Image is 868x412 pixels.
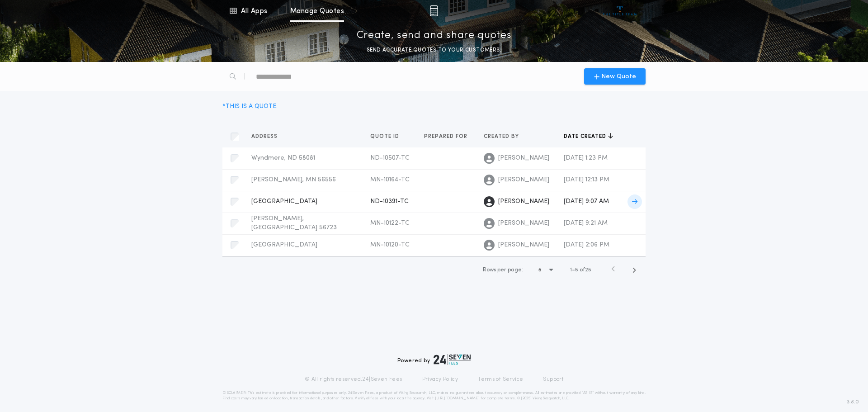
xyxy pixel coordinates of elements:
span: [DATE] 9:07 AM [564,198,609,205]
span: [GEOGRAPHIC_DATA] [251,198,317,205]
span: [DATE] 9:21 AM [564,220,608,227]
button: 5 [538,263,556,277]
span: MN-10120-TC [370,242,410,248]
span: [PERSON_NAME], MN 56556 [251,176,336,183]
span: Prepared for [424,133,469,140]
span: [PERSON_NAME], [GEOGRAPHIC_DATA] 56723 [251,215,337,231]
span: 1 [570,267,572,273]
img: vs-icon [603,6,637,15]
span: [PERSON_NAME] [498,197,549,206]
span: MN-10164-TC [370,176,410,183]
img: img [429,5,438,16]
a: Support [543,376,563,383]
p: DISCLAIMER: This estimate is provided for informational purposes only. 24|Seven Fees, a product o... [222,390,646,401]
p: SEND ACCURATE QUOTES TO YOUR CUSTOMERS. [367,46,501,55]
div: Powered by [397,354,471,365]
h1: 5 [538,265,542,275]
span: [GEOGRAPHIC_DATA] [251,242,317,248]
p: © All rights reserved. 24|Seven Fees [305,376,402,383]
span: [DATE] 12:13 PM [564,176,609,183]
span: New Quote [601,72,636,81]
span: Quote ID [370,133,401,140]
span: of 25 [580,266,591,274]
span: [DATE] 2:06 PM [564,242,609,248]
span: 3.8.0 [847,398,859,406]
a: Terms of Service [478,376,523,383]
span: Date created [564,133,608,140]
span: [PERSON_NAME] [498,241,549,250]
img: logo [434,354,471,365]
button: Date created [564,132,613,141]
p: Create, send and share quotes [357,28,512,43]
span: [PERSON_NAME] [498,175,549,185]
button: New Quote [584,68,646,85]
a: Privacy Policy [422,376,458,383]
button: Quote ID [370,132,406,141]
button: Address [251,132,284,141]
span: [PERSON_NAME] [498,219,549,228]
span: MN-10122-TC [370,220,410,227]
span: ND-10391-TC [370,198,409,205]
div: * THIS IS A QUOTE. [222,102,278,111]
span: [PERSON_NAME] [498,154,549,163]
span: ND-10507-TC [370,155,410,161]
button: Created by [484,132,526,141]
span: Address [251,133,279,140]
span: Wyndmere, ND 58081 [251,155,315,161]
a: [URL][DOMAIN_NAME] [435,397,480,400]
span: Created by [484,133,521,140]
span: 5 [575,267,578,273]
span: Rows per page: [483,267,523,273]
span: [DATE] 1:23 PM [564,155,608,161]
